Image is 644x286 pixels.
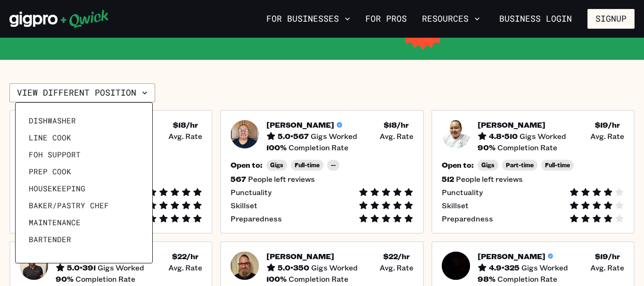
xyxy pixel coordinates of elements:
[25,112,143,253] ul: View different position
[29,201,109,210] span: Baker/Pastry Chef
[29,218,81,227] span: Maintenance
[29,235,71,244] span: Bartender
[29,133,71,142] span: Line Cook
[29,184,85,193] span: Housekeeping
[29,252,62,261] span: Barback
[29,150,81,159] span: FOH Support
[29,116,76,125] span: Dishwasher
[29,167,71,176] span: Prep Cook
